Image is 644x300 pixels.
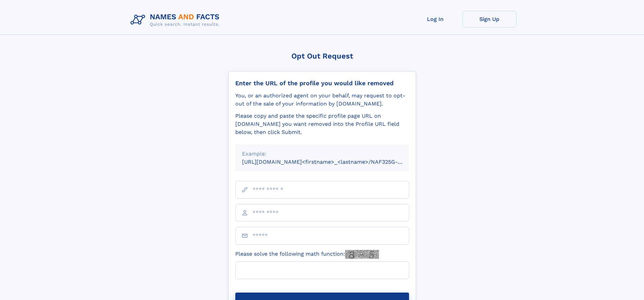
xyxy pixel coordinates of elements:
[242,159,422,165] small: [URL][DOMAIN_NAME]<firstname>_<lastname>/NAF325G-xxxxxxxx
[228,52,416,60] div: Opt Out Request
[128,11,225,29] img: Logo Names and Facts
[235,250,379,259] label: Please solve the following math function:
[408,11,462,27] a: Log In
[235,112,409,136] div: Please copy and paste the specific profile page URL on [DOMAIN_NAME] you want removed into the Pr...
[462,11,517,27] a: Sign Up
[235,92,409,108] div: You, or an authorized agent on your behalf, may request to opt-out of the sale of your informatio...
[235,79,409,87] div: Enter the URL of the profile you would like removed
[242,150,402,158] div: Example:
